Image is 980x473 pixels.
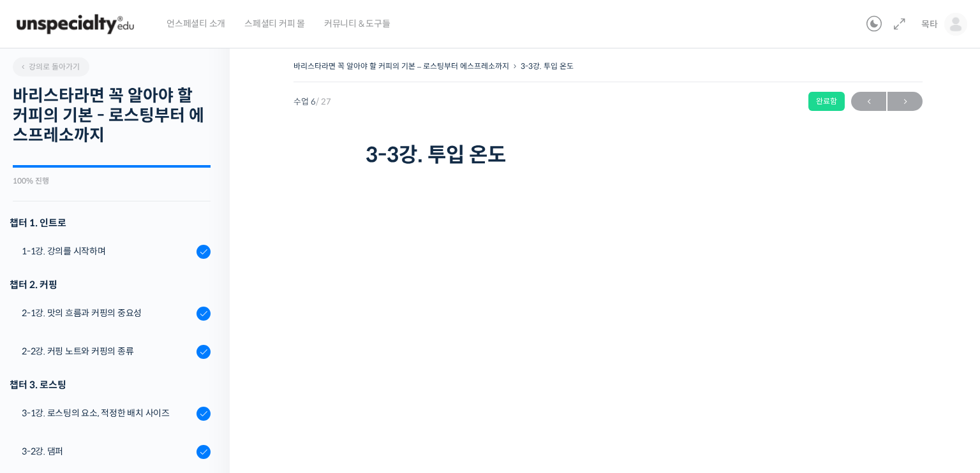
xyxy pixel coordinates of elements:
a: 강의로 돌아가기 [13,57,89,76]
div: 3-2강. 댐퍼 [22,444,193,458]
span: 강의로 돌아가기 [19,62,80,71]
div: 3-1강. 로스팅의 요소, 적정한 배치 사이즈 [22,406,193,420]
span: ← [851,93,886,110]
a: 3-3강. 투입 온도 [521,61,574,71]
span: → [887,93,923,110]
span: 수업 6 [293,98,331,106]
span: 목타 [921,18,938,30]
div: 완료함 [808,92,845,111]
div: 챕터 3. 로스팅 [10,376,211,393]
h1: 3-3강. 투입 온도 [366,143,850,167]
div: 챕터 2. 커핑 [10,276,211,293]
span: / 27 [316,96,331,107]
a: 다음→ [887,92,923,111]
div: 2-2강. 커핑 노트와 커핑의 종류 [22,344,193,358]
div: 100% 진행 [13,177,211,185]
h3: 챕터 1. 인트로 [10,214,211,231]
div: 2-1강. 맛의 흐름과 커핑의 중요성 [22,306,193,320]
h2: 바리스타라면 꼭 알아야 할 커피의 기본 - 로스팅부터 에스프레소까지 [13,86,211,146]
div: 1-1강. 강의를 시작하며 [22,244,193,258]
a: ←이전 [851,92,886,111]
a: 바리스타라면 꼭 알아야 할 커피의 기본 – 로스팅부터 에스프레소까지 [293,61,509,71]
